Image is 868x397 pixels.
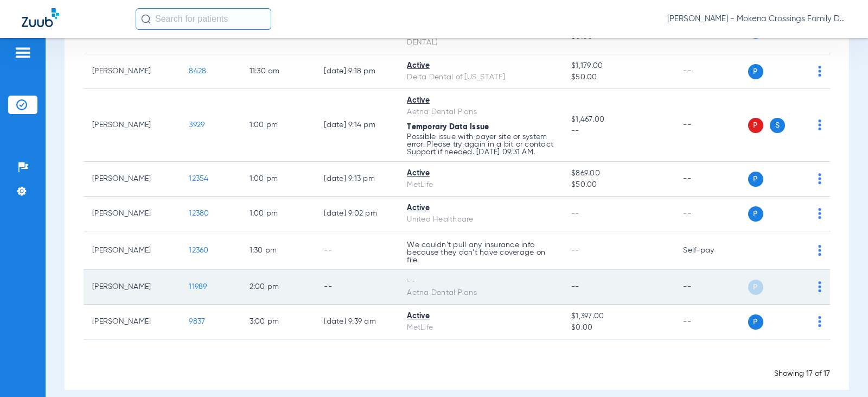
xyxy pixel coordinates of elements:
img: group-dot-blue.svg [818,316,821,327]
td: 1:00 PM [241,197,316,231]
td: [PERSON_NAME] [84,162,180,197]
span: -- [571,283,579,291]
div: United Healthcare [407,214,554,225]
td: [PERSON_NAME] [84,54,180,89]
span: P [748,64,763,79]
span: P [748,206,763,222]
img: group-dot-blue.svg [818,208,821,219]
span: $1,179.00 [571,60,666,72]
td: 1:30 PM [241,231,316,270]
td: [DATE] 9:02 PM [315,197,398,231]
span: $1,467.00 [571,114,666,125]
div: Active [407,311,554,322]
td: [PERSON_NAME] [84,305,180,339]
input: Search for patients [136,8,271,30]
img: group-dot-blue.svg [818,119,821,130]
td: [PERSON_NAME] [84,89,180,162]
div: Active [407,168,554,179]
p: We couldn’t pull any insurance info because they don’t have coverage on file. [407,241,554,264]
span: 9837 [189,318,205,325]
td: [DATE] 9:14 PM [315,89,398,162]
span: S [770,118,785,133]
img: Zuub Logo [22,8,59,27]
span: P [748,280,763,295]
td: [PERSON_NAME] [84,270,180,305]
span: Showing 17 of 17 [774,370,830,377]
td: [DATE] 9:18 PM [315,54,398,89]
td: 1:00 PM [241,89,316,162]
td: -- [674,54,748,89]
div: Aetna Dental Plans [407,287,554,299]
span: -- [571,125,666,137]
span: P [748,314,763,330]
td: Self-pay [674,231,748,270]
div: Delta Dental of [US_STATE] [407,72,554,83]
img: group-dot-blue.svg [818,66,821,77]
div: MetLife [407,179,554,191]
span: $1,397.00 [571,311,666,322]
span: 12380 [189,210,209,217]
td: [DATE] 9:13 PM [315,162,398,197]
td: [PERSON_NAME] [84,197,180,231]
span: -- [571,210,579,217]
span: -- [571,247,579,254]
span: 11989 [189,283,207,291]
td: 1:00 PM [241,162,316,197]
p: Possible issue with payer site or system error. Please try again in a bit or contact Support if n... [407,133,554,156]
div: Active [407,60,554,72]
div: Active [407,203,554,214]
img: group-dot-blue.svg [818,173,821,184]
span: $50.00 [571,179,666,191]
span: $0.00 [571,322,666,333]
td: -- [674,197,748,231]
span: 12360 [189,247,208,254]
img: hamburger-icon [14,46,31,59]
td: [DATE] 9:39 AM [315,305,398,339]
span: $869.00 [571,168,666,179]
img: Search Icon [141,14,151,24]
td: -- [674,89,748,162]
img: group-dot-blue.svg [818,281,821,292]
td: -- [674,270,748,305]
td: 3:00 PM [241,305,316,339]
span: 8428 [189,67,206,75]
span: Temporary Data Issue [407,123,489,131]
td: -- [674,162,748,197]
div: MetLife [407,322,554,333]
span: 12354 [189,175,208,182]
td: [PERSON_NAME] [84,231,180,270]
div: Aetna Dental Plans [407,106,554,118]
td: -- [315,270,398,305]
span: P [748,118,763,133]
img: group-dot-blue.svg [818,245,821,256]
span: P [748,172,763,187]
div: Active [407,95,554,106]
td: 11:30 AM [241,54,316,89]
td: 2:00 PM [241,270,316,305]
span: 3929 [189,121,205,129]
div: -- [407,276,554,287]
td: -- [315,231,398,270]
span: $50.00 [571,72,666,83]
td: -- [674,305,748,339]
span: [PERSON_NAME] - Mokena Crossings Family Dental [667,14,846,24]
